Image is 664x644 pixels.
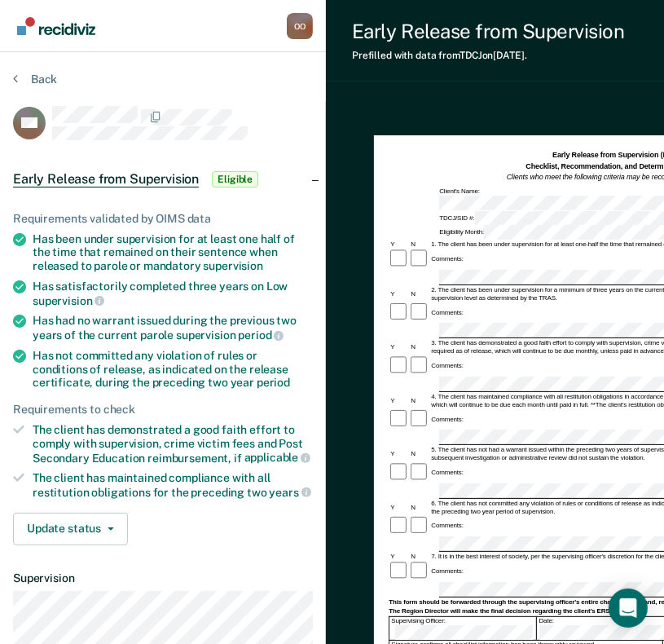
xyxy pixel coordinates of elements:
[13,171,199,187] span: Early Release from Supervision
[13,72,57,86] button: Back
[33,423,313,465] div: The client has demonstrated a good faith effort to comply with supervision, crime victim fees and...
[287,13,313,39] button: Profile dropdown button
[17,17,95,35] img: Recidiviz
[287,13,313,39] div: O O
[429,309,464,317] div: Comments:
[33,349,313,390] div: Has not committed any violation of rules or conditions of release, as indicated on the release ce...
[389,397,409,405] div: Y
[13,403,313,417] div: Requirements to check
[429,255,464,263] div: Comments:
[409,397,429,405] div: N
[389,450,409,458] div: Y
[212,171,258,187] span: Eligible
[33,232,313,273] div: Has been under supervision for at least one half of the time that remained on their sentence when...
[389,290,409,298] div: Y
[33,314,313,342] div: Has had no warrant issued during the previous two years of the current parole supervision
[33,471,313,499] div: The client has maintained compliance with all restitution obligations for the preceding two
[257,376,290,389] span: period
[409,240,429,249] div: N
[609,589,648,628] div: Open Intercom Messenger
[389,240,409,249] div: Y
[409,290,429,298] div: N
[238,329,284,342] span: period
[429,469,464,477] div: Comments:
[389,553,409,561] div: Y
[33,280,313,307] div: Has satisfactorily completed three years on Low
[352,20,625,43] div: Early Release from Supervision
[429,567,464,576] div: Comments:
[409,553,429,561] div: N
[409,343,429,351] div: N
[409,504,429,512] div: N
[270,486,311,499] span: years
[204,259,263,272] span: supervision
[389,504,409,512] div: Y
[13,571,313,585] dt: Supervision
[244,451,310,464] span: applicable
[389,617,536,640] div: Supervising Officer:
[409,450,429,458] div: N
[13,513,128,545] button: Update status
[33,294,104,307] span: supervision
[429,362,464,370] div: Comments:
[389,343,409,351] div: Y
[13,212,313,226] div: Requirements validated by OIMS data
[429,522,464,530] div: Comments:
[352,50,625,61] div: Prefilled with data from TDCJ on [DATE] .
[429,416,464,424] div: Comments:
